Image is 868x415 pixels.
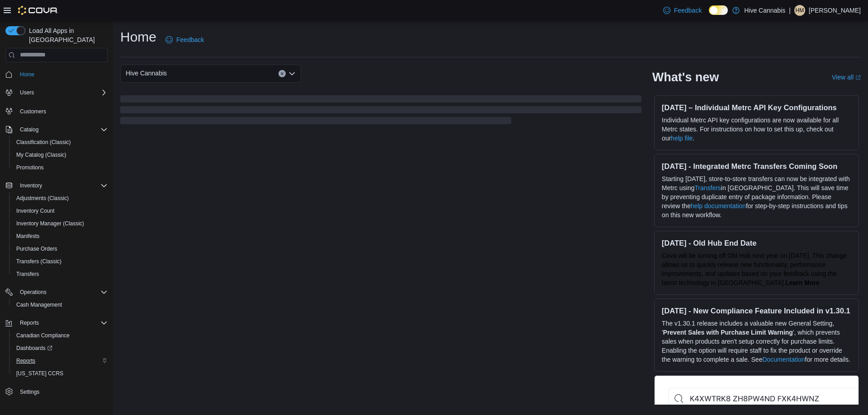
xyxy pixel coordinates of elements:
span: Inventory [20,182,42,189]
span: Washington CCRS [13,368,108,379]
a: Inventory Count [13,205,58,216]
span: Inventory Count [13,205,108,216]
span: Reports [20,319,39,326]
a: Transfers (Classic) [13,256,65,267]
button: Reports [9,354,111,367]
span: Inventory Count [16,207,55,214]
span: Home [16,69,108,80]
a: Cash Management [13,299,66,310]
span: Promotions [16,164,44,171]
p: The v1.30.1 release includes a valuable new General Setting, ' ', which prevents sales when produ... [662,319,851,364]
button: Open list of options [288,70,296,77]
span: Transfers (Classic) [13,256,108,267]
strong: Prevent Sales with Purchase Limit Warning [663,329,793,336]
span: My Catalog (Classic) [16,151,66,159]
span: Settings [20,388,39,396]
span: Loading [120,97,642,126]
a: help documentation [691,202,746,210]
button: Promotions [9,161,111,174]
a: Reports [13,355,39,366]
span: Manifests [13,231,108,242]
span: HM [796,5,804,16]
button: Purchase Orders [9,242,111,255]
span: Dashboards [13,343,108,354]
span: My Catalog (Classic) [13,149,108,160]
h1: Home [120,28,156,46]
button: Reports [2,317,111,329]
a: Transfers [13,269,42,280]
span: Home [20,71,34,78]
span: Catalog [20,126,38,133]
span: Promotions [13,162,108,173]
span: [US_STATE] CCRS [16,370,63,377]
span: Users [20,89,34,96]
span: Inventory Manager (Classic) [16,220,84,227]
input: Dark Mode [709,5,728,15]
span: Classification (Classic) [16,139,71,146]
button: Operations [16,287,50,298]
p: | [789,5,791,16]
button: Transfers (Classic) [9,255,111,268]
button: Users [16,87,38,98]
button: Inventory [2,179,111,192]
h2: What's new [652,70,719,84]
p: Hive Cannabis [744,5,785,16]
span: Transfers (Classic) [16,258,61,265]
span: Manifests [16,233,39,240]
a: Classification (Classic) [13,137,75,148]
h3: [DATE] – Individual Metrc API Key Configurations [662,103,851,112]
button: Inventory Manager (Classic) [9,217,111,230]
span: Feedback [176,35,204,44]
button: Inventory [16,180,46,191]
button: Settings [2,385,111,398]
button: Adjustments (Classic) [9,192,111,205]
button: Reports [16,317,42,328]
span: Cash Management [16,301,62,308]
button: Manifests [9,230,111,242]
span: Hive Cannabis [126,68,167,79]
span: Canadian Compliance [16,332,70,339]
span: Customers [16,105,108,117]
a: Dashboards [9,342,111,354]
a: Purchase Orders [13,243,61,254]
a: Dashboards [13,343,56,354]
button: Users [2,86,111,99]
span: Dashboards [16,345,52,352]
button: [US_STATE] CCRS [9,367,111,380]
button: Catalog [2,123,111,136]
button: Transfers [9,268,111,280]
a: Inventory Manager (Classic) [13,218,88,229]
strong: Learn More [785,279,819,286]
button: Clear input [278,70,286,77]
span: Classification (Classic) [13,137,108,148]
a: Manifests [13,231,43,242]
div: Heather McDonald [794,5,805,16]
button: Classification (Classic) [9,136,111,149]
span: Dark Mode [709,15,709,15]
span: Operations [20,289,47,296]
button: Home [2,68,111,81]
span: Load All Apps in [GEOGRAPHIC_DATA] [25,26,108,44]
a: Transfers [694,184,721,191]
a: Feedback [162,31,208,49]
a: Documentation [762,356,805,363]
button: Operations [2,286,111,298]
span: Customers [20,108,46,115]
a: Home [16,69,38,80]
span: Users [16,87,108,98]
span: Purchase Orders [13,243,108,254]
h3: [DATE] - Old Hub End Date [662,238,851,247]
p: Individual Metrc API key configurations are now available for all Metrc states. For instructions ... [662,116,851,143]
a: My Catalog (Classic) [13,149,70,160]
span: Canadian Compliance [13,330,108,341]
span: Feedback [674,6,702,15]
a: Adjustments (Classic) [13,193,72,204]
img: Cova [18,6,58,15]
span: Inventory Manager (Classic) [13,218,108,229]
span: Purchase Orders [16,245,57,252]
a: Feedback [660,1,705,19]
span: Reports [13,355,108,366]
p: Starting [DATE], store-to-store transfers can now be integrated with Metrc using in [GEOGRAPHIC_D... [662,174,851,219]
span: Reports [16,317,108,328]
span: Catalog [16,124,108,135]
